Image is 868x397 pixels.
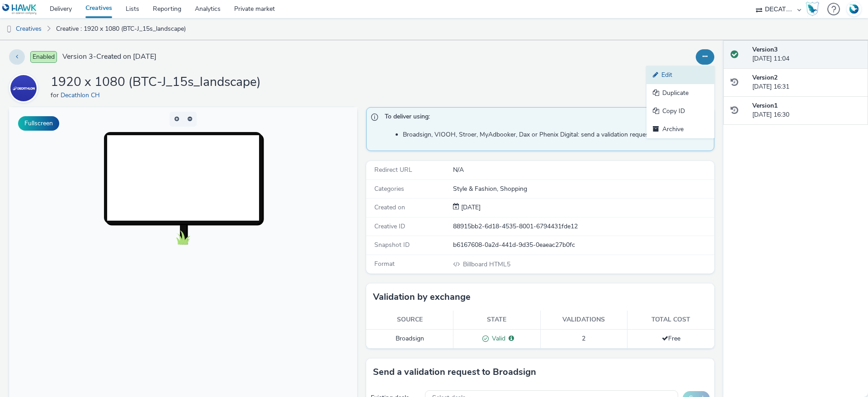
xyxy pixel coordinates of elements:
h3: Send a validation request to Broadsign [373,365,536,379]
img: dooh [5,25,14,34]
a: Duplicate [646,84,714,102]
span: To deliver using: [385,112,705,124]
li: Broadsign, VIOOH, Stroer, MyAdbooker, Dax or Phenix Digital: send a validation request for the cr... [403,130,709,139]
span: [DATE] [459,203,481,212]
a: Creative : 1920 x 1080 (BTC-J_15s_landscape) [52,18,190,40]
div: Style & Fashion, Shopping [453,184,713,194]
th: Total cost [627,311,715,329]
h1: 1920 x 1080 (BTC-J_15s_landscape) [51,74,261,91]
span: Created on [374,203,405,212]
div: Creation 29 August 2025, 16:30 [459,203,481,212]
div: 88915bb2-6d18-4535-8001-6794431fde12 [453,222,713,231]
img: Hawk Academy [806,2,819,16]
span: Snapshot ID [374,241,410,249]
span: for [51,91,61,99]
a: Copy ID [646,102,714,120]
span: Free [662,334,680,343]
span: 2 [582,334,585,343]
button: Fullscreen [18,116,59,131]
span: Format [374,260,395,268]
div: b6167608-0a2d-441d-9d35-0eaeac27b0fc [453,241,713,250]
div: [DATE] 16:30 [752,101,861,120]
div: [DATE] 11:04 [752,45,861,64]
strong: Version 2 [752,73,778,82]
a: Decathlon CH [61,91,104,99]
span: Billboard HTML5 [462,260,510,269]
img: Decathlon CH [10,75,37,101]
strong: Version 1 [752,101,778,110]
th: State [453,311,541,329]
span: N/A [453,165,464,174]
td: Broadsign [366,329,453,348]
span: Redirect URL [374,165,412,174]
img: Account FR [847,2,861,16]
a: Archive [646,120,714,138]
a: Hawk Academy [806,2,823,16]
span: Creative ID [374,222,405,231]
span: Categories [374,184,404,193]
a: Decathlon CH [9,84,42,92]
span: Enabled [30,51,57,63]
strong: Version 3 [752,45,778,54]
a: Edit [646,66,714,84]
span: Valid [489,334,505,343]
th: Source [366,311,453,329]
span: Version 3 - Created on [DATE] [62,52,156,62]
h3: Validation by exchange [373,290,471,304]
th: Validations [540,311,627,329]
img: undefined Logo [2,4,37,15]
div: [DATE] 16:31 [752,73,861,92]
